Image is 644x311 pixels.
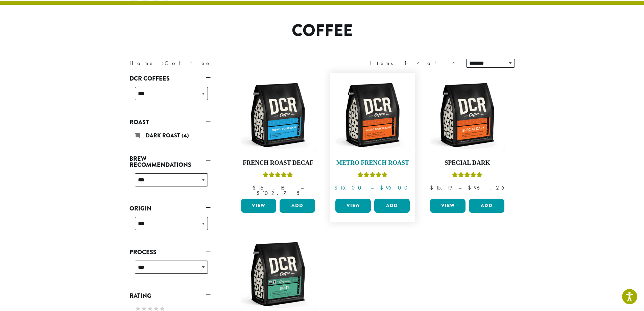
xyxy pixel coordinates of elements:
[369,59,456,67] div: Items 1-4 of 4
[430,184,452,191] bdi: 15.19
[129,171,211,195] div: Brew Recommendations
[129,258,211,282] div: Process
[334,184,364,191] bdi: 15.00
[146,132,182,139] span: Dark Roast
[459,184,461,191] span: –
[301,184,304,191] span: –
[428,76,506,154] img: DCR-12oz-Special-Dark-Stock-scaled.png
[452,171,482,181] div: Rated 5.00 out of 5
[257,190,262,197] span: $
[334,159,411,167] h4: Metro French Roast
[335,199,371,213] a: View
[257,190,300,197] bdi: 102.75
[129,246,211,258] a: Process
[469,199,504,213] button: Add
[239,76,317,196] a: French Roast DecafRated 5.00 out of 5
[129,116,211,128] a: Roast
[129,60,154,67] a: Home
[430,184,436,191] span: $
[241,199,277,213] a: View
[334,76,411,196] a: Metro French RoastRated 5.00 out of 5
[129,214,211,238] div: Origin
[129,128,211,145] div: Roast
[253,184,294,191] bdi: 16.16
[374,199,410,213] button: Add
[280,199,315,213] button: Add
[162,57,164,67] span: ›
[428,159,506,167] h4: Special Dark
[357,171,388,181] div: Rated 5.00 out of 5
[468,184,474,191] span: $
[182,132,189,139] span: (4)
[239,76,317,154] img: DCR-12oz-French-Roast-Decaf-Stock-scaled.png
[380,184,386,191] span: $
[124,21,520,41] h1: Coffee
[129,59,312,67] nav: Breadcrumb
[430,199,466,213] a: View
[380,184,411,191] bdi: 95.00
[371,184,374,191] span: –
[334,184,340,191] span: $
[129,203,211,214] a: Origin
[428,76,506,196] a: Special DarkRated 5.00 out of 5
[239,159,317,167] h4: French Roast Decaf
[129,73,211,84] a: DCR Coffees
[253,184,258,191] span: $
[334,76,411,154] img: DCR-12oz-Metro-French-Roast-Stock-scaled.png
[129,84,211,108] div: DCR Coffees
[129,290,211,302] a: Rating
[263,171,293,181] div: Rated 5.00 out of 5
[129,153,211,171] a: Brew Recommendations
[468,184,504,191] bdi: 96.25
